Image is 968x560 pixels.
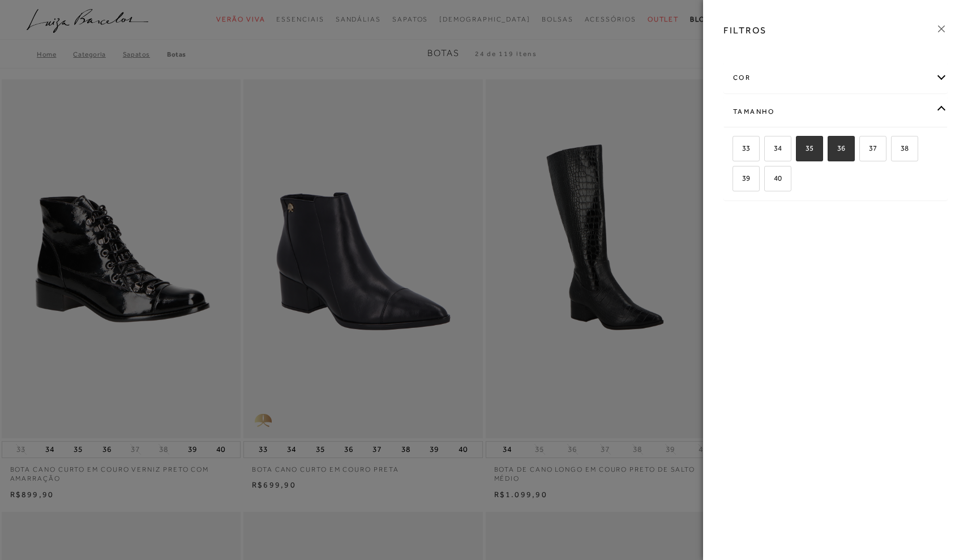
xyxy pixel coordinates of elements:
[858,144,869,156] input: 37
[734,174,750,182] span: 39
[889,144,901,156] input: 38
[734,144,750,152] span: 33
[731,174,742,186] input: 39
[794,144,806,156] input: 35
[723,24,767,37] h3: FILTROS
[763,144,774,156] input: 34
[765,174,782,182] span: 40
[826,144,837,156] input: 36
[724,63,947,93] div: cor
[731,144,742,156] input: 33
[860,144,877,152] span: 37
[724,97,947,127] div: Tamanho
[765,144,782,152] span: 34
[763,174,774,186] input: 40
[892,144,909,152] span: 38
[797,144,813,152] span: 35
[829,144,845,152] span: 36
